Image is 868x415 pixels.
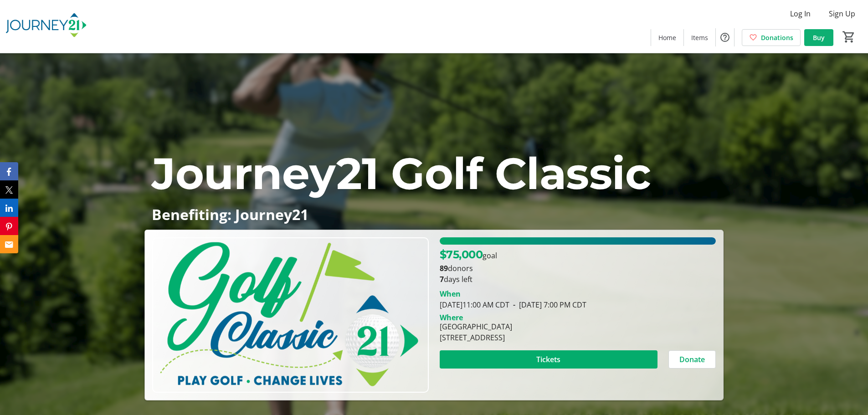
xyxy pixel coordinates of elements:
span: $75,000 [440,248,483,261]
div: [GEOGRAPHIC_DATA] [440,321,512,332]
span: [DATE] 7:00 PM CDT [509,300,586,310]
p: Benefiting: Journey21 [152,206,716,222]
div: [STREET_ADDRESS] [440,332,512,343]
span: Sign Up [829,8,855,19]
span: Home [658,33,676,42]
p: goal [440,246,498,263]
span: Items [691,33,708,42]
span: Log In [790,8,811,19]
b: 89 [440,263,448,273]
span: 7 [440,274,444,284]
span: Tickets [536,354,560,365]
img: Campaign CTA Media Photo [152,237,428,393]
button: Help [716,28,734,46]
button: Donate [668,350,716,369]
div: When [440,288,461,299]
span: Journey21 Golf Classic [152,147,651,200]
a: Items [684,29,715,46]
span: Buy [813,33,825,42]
div: 100% of fundraising goal reached [440,237,716,245]
p: days left [440,274,716,285]
div: Where [440,314,463,321]
span: Donations [761,33,793,42]
a: Home [651,29,683,46]
button: Log In [783,6,818,21]
span: - [509,300,519,310]
span: [DATE] 11:00 AM CDT [440,300,509,310]
a: Donations [742,29,801,46]
button: Cart [841,29,857,45]
a: Buy [804,29,833,46]
button: Sign Up [822,6,863,21]
img: Journey21's Logo [5,4,87,49]
p: donors [440,263,716,274]
button: Tickets [440,350,657,369]
span: Donate [679,354,705,365]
